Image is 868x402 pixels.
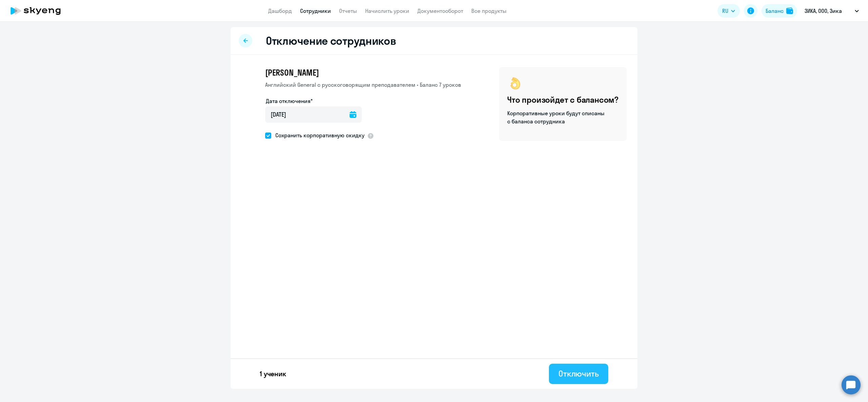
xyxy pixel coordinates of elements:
[339,7,357,14] a: Отчеты
[786,7,793,14] img: balance
[265,106,362,123] input: дд.мм.гггг
[365,7,409,14] a: Начислить уроки
[762,4,797,18] button: Балансbalance
[266,97,313,105] label: Дата отключения*
[266,34,396,47] h2: Отключение сотрудников
[558,368,599,379] div: Отключить
[801,3,862,19] button: ЗИКА, ООО, Зика
[471,7,507,14] a: Все продукты
[549,364,608,384] button: Отключить
[260,369,286,379] p: 1 ученик
[722,7,728,15] span: RU
[265,67,319,78] span: [PERSON_NAME]
[507,94,618,105] h4: Что произойдет с балансом?
[271,131,364,139] span: Сохранить корпоративную скидку
[805,7,842,15] p: ЗИКА, ООО, Зика
[268,7,292,14] a: Дашборд
[417,7,463,14] a: Документооборот
[507,109,606,125] p: Корпоративные уроки будут списаны с баланса сотрудника
[507,75,524,92] img: ok
[300,7,331,14] a: Сотрудники
[717,4,740,18] button: RU
[265,81,461,89] p: Английский General с русскоговорящим преподавателем • Баланс 7 уроков
[766,7,784,15] div: Баланс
